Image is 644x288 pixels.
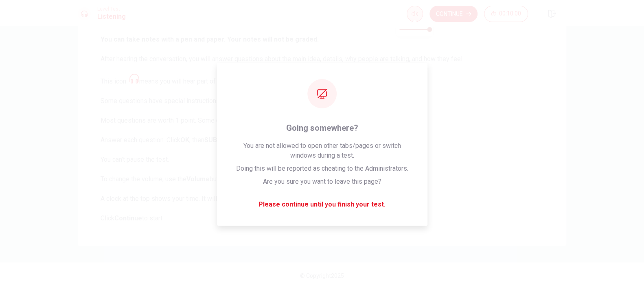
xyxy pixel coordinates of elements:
[484,6,528,22] button: 00:10:00
[180,136,189,144] strong: OK
[204,136,229,144] strong: SUBMIT
[101,35,319,43] b: You can take notes with a pen and paper. Your notes will not be graded.
[429,6,478,22] button: Continue
[300,273,344,279] span: © Copyright 2025
[97,6,126,12] span: Level Test
[186,175,210,183] strong: Volume
[114,214,142,222] strong: Continue
[499,11,521,17] span: 00:10:00
[97,12,126,22] h1: Listening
